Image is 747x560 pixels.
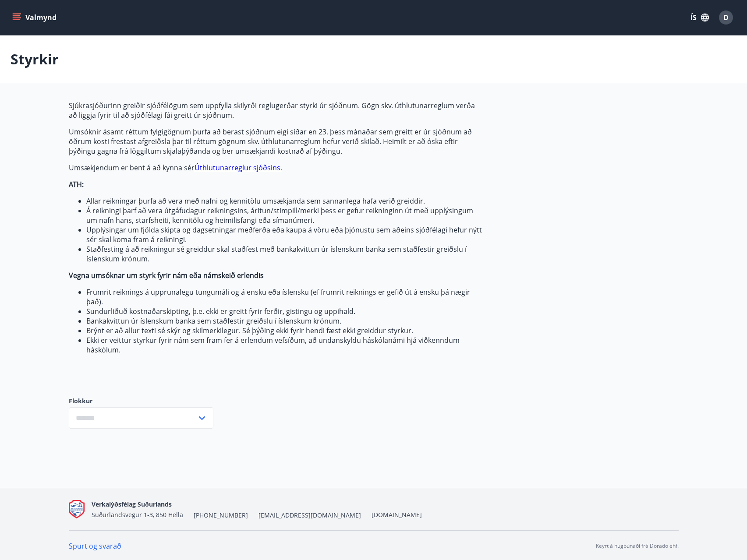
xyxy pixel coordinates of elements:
span: [PHONE_NUMBER] [194,511,248,520]
li: Upplýsingar um fjölda skipta og dagsetningar meðferða eða kaupa á vöru eða þjónustu sem aðeins sj... [86,225,482,244]
li: Ekki er veittur styrkur fyrir nám sem fram fer á erlendum vefsíðum, að undanskyldu háskólanámi hj... [86,335,482,355]
a: Spurt og svarað [69,541,121,551]
li: Sundurliðuð kostnaðarskipting, þ.e. ekki er greitt fyrir ferðir, gistingu og uppihald. [86,306,482,316]
a: Úthlutunarreglur sjóðsins. [195,163,282,173]
li: Brýnt er að allur texti sé skýr og skilmerkilegur. Sé þýðing ekki fyrir hendi fæst ekki greiddur ... [86,326,482,335]
strong: Vegna umsóknar um styrk fyrir nám eða námskeið erlendis [69,271,264,280]
span: Verkalýðsfélag Suðurlands [92,500,172,508]
p: Sjúkrasjóðurinn greiðir sjóðfélögum sem uppfylla skilyrði reglugerðar styrki úr sjóðnum. Gögn skv... [69,101,482,120]
li: Frumrit reiknings á upprunalegu tungumáli og á ensku eða íslensku (ef frumrit reiknings er gefið ... [86,287,482,306]
button: menu [11,10,60,25]
a: [DOMAIN_NAME] [372,511,422,519]
strong: ATH: [69,180,84,189]
li: Allar reikningar þurfa að vera með nafni og kennitölu umsækjanda sem sannanlega hafa verið greiddir. [86,196,482,206]
p: Umsækjendum er bent á að kynna sér [69,163,482,173]
li: Á reikningi þarf að vera útgáfudagur reikningsins, áritun/stimpill/merki þess er gefur reikningin... [86,206,482,225]
p: Umsóknir ásamt réttum fylgigögnum þurfa að berast sjóðnum eigi síðar en 23. þess mánaðar sem grei... [69,127,482,156]
img: Q9do5ZaFAFhn9lajViqaa6OIrJ2A2A46lF7VsacK.png [69,500,85,519]
label: Flokkur [69,397,213,405]
p: Styrkir [11,49,59,69]
span: D [723,13,729,22]
button: D [715,7,736,28]
button: ÍS [686,10,714,25]
span: Suðurlandsvegur 1-3, 850 Hella [92,511,183,519]
p: Keyrt á hugbúnaði frá Dorado ehf. [596,542,679,550]
span: [EMAIL_ADDRESS][DOMAIN_NAME] [258,511,361,520]
li: Bankakvittun úr íslenskum banka sem staðfestir greiðslu í íslenskum krónum. [86,316,482,326]
li: Staðfesting á að reikningur sé greiddur skal staðfest með bankakvittun úr íslenskum banka sem sta... [86,244,482,264]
